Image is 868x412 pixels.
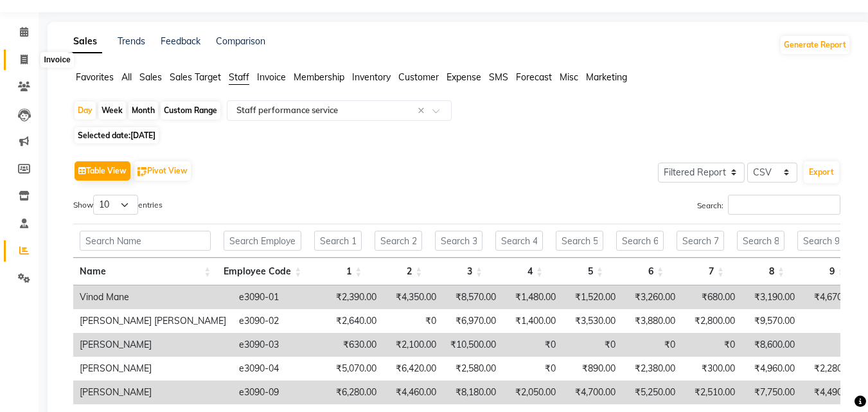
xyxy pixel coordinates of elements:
[697,195,840,215] label: Search:
[76,71,114,83] span: Favorites
[682,285,741,309] td: ₹680.00
[781,36,849,54] button: Generate Report
[443,309,502,333] td: ₹6,970.00
[383,381,443,404] td: ₹4,460.00
[75,102,96,120] div: Day
[323,381,383,404] td: ₹6,280.00
[791,258,851,285] th: 9: activate to sort column ascending
[616,231,664,251] input: Search 6
[418,104,429,118] span: Clear all
[323,357,383,381] td: ₹5,070.00
[502,357,562,381] td: ₹0
[216,35,265,47] a: Comparison
[233,309,323,333] td: e3090-02
[383,357,443,381] td: ₹6,420.00
[233,333,323,357] td: e3090-03
[560,71,578,83] span: Misc
[741,309,801,333] td: ₹9,570.00
[801,333,861,357] td: ₹0
[130,130,155,140] span: [DATE]
[134,161,191,181] button: Pivot View
[495,231,543,251] input: Search 4
[257,71,286,83] span: Invoice
[489,258,549,285] th: 4: activate to sort column ascending
[217,258,308,285] th: Employee Code: activate to sort column ascending
[801,357,861,381] td: ₹2,280.00
[682,333,741,357] td: ₹0
[398,71,439,83] span: Customer
[556,231,603,251] input: Search 5
[75,127,159,143] span: Selected date:
[368,258,429,285] th: 2: activate to sort column ascending
[622,357,682,381] td: ₹2,380.00
[801,309,861,333] td: ₹0
[75,161,130,181] button: Table View
[502,333,562,357] td: ₹0
[98,102,126,120] div: Week
[682,357,741,381] td: ₹300.00
[610,258,670,285] th: 6: activate to sort column ascending
[139,71,162,83] span: Sales
[229,71,249,83] span: Staff
[502,309,562,333] td: ₹1,400.00
[73,309,233,333] td: [PERSON_NAME] [PERSON_NAME]
[562,285,622,309] td: ₹1,520.00
[682,309,741,333] td: ₹2,800.00
[443,381,502,404] td: ₹8,180.00
[80,231,211,251] input: Search Name
[443,357,502,381] td: ₹2,580.00
[622,309,682,333] td: ₹3,880.00
[622,285,682,309] td: ₹3,260.00
[233,357,323,381] td: e3090-04
[73,357,233,381] td: [PERSON_NAME]
[549,258,610,285] th: 5: activate to sort column ascending
[224,231,301,251] input: Search Employee Code
[797,231,845,251] input: Search 9
[682,381,741,404] td: ₹2,510.00
[73,333,233,357] td: [PERSON_NAME]
[121,71,132,83] span: All
[728,195,840,215] input: Search:
[161,35,200,47] a: Feedback
[73,258,217,285] th: Name: activate to sort column ascending
[562,309,622,333] td: ₹3,530.00
[323,333,383,357] td: ₹630.00
[737,231,784,251] input: Search 8
[741,333,801,357] td: ₹8,600.00
[622,381,682,404] td: ₹5,250.00
[741,357,801,381] td: ₹4,960.00
[137,167,147,177] img: pivot.png
[73,381,233,404] td: [PERSON_NAME]
[383,285,443,309] td: ₹4,350.00
[502,381,562,404] td: ₹2,050.00
[562,381,622,404] td: ₹4,700.00
[435,231,483,251] input: Search 3
[40,52,73,67] div: Invoice
[622,333,682,357] td: ₹0
[670,258,731,285] th: 7: activate to sort column ascending
[741,285,801,309] td: ₹3,190.00
[73,195,163,215] label: Show entries
[375,231,422,251] input: Search 2
[118,35,145,47] a: Trends
[489,71,508,83] span: SMS
[429,258,489,285] th: 3: activate to sort column ascending
[161,102,220,120] div: Custom Range
[323,285,383,309] td: ₹2,390.00
[562,357,622,381] td: ₹890.00
[443,333,502,357] td: ₹10,500.00
[233,381,323,404] td: e3090-09
[294,71,344,83] span: Membership
[68,30,102,53] a: Sales
[352,71,391,83] span: Inventory
[562,333,622,357] td: ₹0
[308,258,368,285] th: 1: activate to sort column ascending
[731,258,791,285] th: 8: activate to sort column ascending
[93,195,138,215] select: Showentries
[502,285,562,309] td: ₹1,480.00
[447,71,481,83] span: Expense
[128,102,158,120] div: Month
[170,71,221,83] span: Sales Target
[383,333,443,357] td: ₹2,100.00
[677,231,724,251] input: Search 7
